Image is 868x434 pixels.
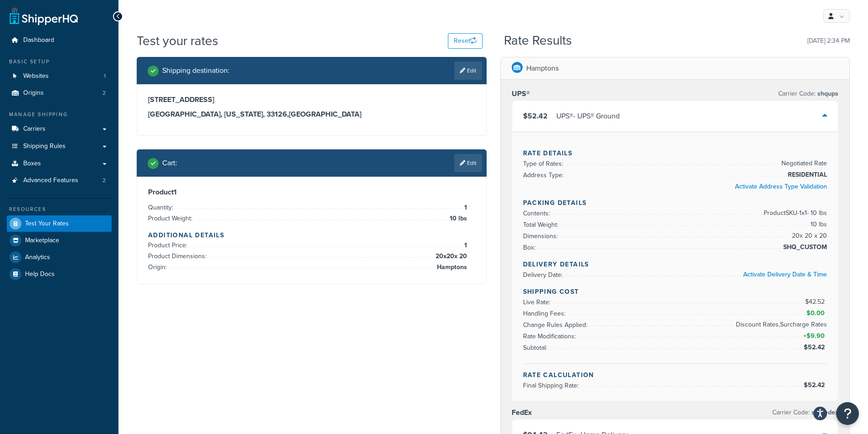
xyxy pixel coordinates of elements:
span: SHQ_CUSTOM [781,242,827,253]
a: Marketplace [7,232,112,249]
div: Manage Shipping [7,111,112,118]
span: 20 x 20 x 20 [433,251,467,262]
h4: Rate Details [523,148,827,158]
span: Origin: [148,262,169,272]
a: Dashboard [7,32,112,49]
div: UPS® - UPS® Ground [556,110,620,123]
a: Analytics [7,249,112,266]
h3: [STREET_ADDRESS] [148,95,475,104]
span: 1 [104,72,106,80]
span: Handling Fees: [523,309,568,318]
span: $0.00 [806,308,827,318]
span: Delivery Date: [523,270,565,280]
p: [DATE] 2:34 PM [807,35,850,47]
a: Activate Delivery Date & Time [743,270,827,279]
span: shqups [816,89,838,98]
span: Negotiated Rate [779,158,827,169]
p: Carrier Code: [778,87,838,100]
a: Activate Address Type Validation [735,182,827,191]
span: Subtotal: [523,343,550,352]
a: Advanced Features2 [7,172,112,189]
span: $42.52 [805,297,827,306]
span: Test Your Rates [25,220,69,228]
span: $52.42 [804,380,827,390]
div: Basic Setup [7,58,112,66]
span: 1 [462,240,467,251]
span: Product Weight: [148,214,195,223]
a: Shipping Rules [7,138,112,155]
span: RESIDENTIAL [786,169,827,180]
span: 10 lbs [808,219,827,230]
span: Discount Rates,Surcharge Rates [734,319,827,330]
span: Rate Modifications: [523,332,578,341]
span: $52.42 [804,342,827,352]
span: + [801,331,827,342]
span: Dashboard [23,36,54,44]
h3: [GEOGRAPHIC_DATA], [US_STATE], 33126 , [GEOGRAPHIC_DATA] [148,110,475,119]
h2: Shipping destination : [162,66,230,75]
a: Test Your Rates [7,215,112,232]
span: Websites [23,72,49,80]
span: Dimensions: [523,231,560,241]
span: Contents: [523,209,552,218]
h3: UPS® [512,89,530,98]
h2: Rate Results [504,34,572,48]
span: Carriers [23,125,46,133]
h4: Packing Details [523,198,827,208]
span: shqfedex [810,408,838,417]
span: $9.90 [806,331,827,341]
span: Marketplace [25,237,59,245]
button: Reset [448,33,483,49]
span: Hamptons [435,262,467,273]
a: Carriers [7,121,112,138]
span: Address Type: [523,170,566,180]
span: Live Rate: [523,297,553,307]
span: Shipping Rules [23,143,66,150]
span: Total Weight: [523,220,560,230]
h3: Product 1 [148,188,475,197]
span: Product Price: [148,240,190,250]
span: 1 [462,202,467,213]
div: Resources [7,205,112,213]
span: Boxes [23,160,41,168]
h4: Shipping Cost [523,287,827,296]
li: Websites [7,68,112,85]
span: 2 [103,177,106,184]
span: Type of Rates: [523,159,565,168]
p: Hamptons [526,62,559,75]
span: Help Docs [25,271,55,278]
span: Origins [23,89,44,97]
span: Final Shipping Rate: [523,381,581,390]
a: Edit [454,61,482,80]
p: Carrier Code: [772,406,838,419]
h1: Test your rates [137,32,218,50]
span: Box: [523,243,538,252]
h4: Rate Calculation [523,370,827,380]
span: Analytics [25,254,50,261]
span: Product Dimensions: [148,251,209,261]
a: Boxes [7,155,112,172]
a: Help Docs [7,266,112,282]
span: Product SKU-1 x 1 - 10 lbs [761,208,827,219]
span: $52.42 [523,111,548,121]
span: 10 lbs [447,213,467,224]
span: Quantity: [148,203,175,212]
span: Change Rules Applied: [523,320,590,330]
h4: Additional Details [148,230,475,240]
h2: Cart : [162,159,177,167]
h4: Delivery Details [523,260,827,269]
li: Origins [7,85,112,102]
li: Advanced Features [7,172,112,189]
button: Open Resource Center [836,402,859,425]
a: Websites1 [7,68,112,85]
span: 20 x 20 x 20 [790,230,827,241]
span: Advanced Features [23,177,78,184]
